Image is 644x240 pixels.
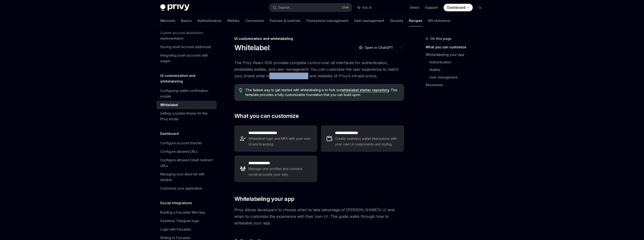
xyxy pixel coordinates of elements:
a: Building a Farcaster Mini App [156,208,217,217]
a: **** **** *****Manage user profiles and connect social accounts your way. [234,156,317,182]
a: Storing smart account addresses [156,43,217,51]
div: UI customization and whitelabeling [234,36,404,41]
a: Seamless Telegram login [156,217,217,225]
div: Seamless Telegram login [160,218,199,224]
a: Authentication [197,15,222,26]
div: Whitelabel [160,102,178,108]
div: Setting a system theme for the Privy modal [160,111,214,122]
div: Customize your application [160,186,202,191]
span: Open in ChatGPT [364,45,393,50]
h5: UI customization and whitelabeling [160,73,217,84]
a: Security [390,15,403,26]
img: dark logo [160,4,189,11]
a: **** **** **** *Create seamless wallet interactions with your own UI components and styling. [321,125,404,152]
a: Integrating smart accounts with wagmi [156,51,217,65]
div: Storing smart account addresses [160,44,211,50]
span: On this page [430,36,452,41]
span: Create seamless wallet interactions with your own UI components and styling. [335,136,398,147]
a: Demo [410,5,419,10]
div: Configure account transfer [160,140,202,146]
a: Configure allowed URLs [156,147,217,156]
div: Custom account abstraction implementation [160,30,214,41]
div: Building a Farcaster Mini App [160,210,205,215]
a: Support [425,5,438,10]
button: Ask AI [354,3,375,12]
a: Whitelabeling your app [426,51,488,58]
span: Privy allows developers to choose when to take advantage of [PERSON_NAME]’s UI and when to custom... [234,207,404,226]
div: Search... [278,5,292,10]
button: Open in ChatGPT [356,44,396,52]
div: Login with Farcaster [160,227,191,232]
a: Configuring wallet confirmation modals [156,87,217,101]
a: Resources [426,81,488,89]
a: whitelabel starter repository [341,88,389,92]
span: The Privy React SDK provides complete control over all interfaces for authentication, embedded wa... [234,59,404,79]
svg: Tip [239,88,242,92]
a: Customize your application [156,184,217,193]
h1: Whitelabel [234,43,270,52]
a: Managing your allow list with Airtable [156,170,217,184]
a: Policies & controls [270,15,300,26]
a: API reference [428,15,450,26]
a: Welcome [160,15,175,26]
a: Wallets [429,66,488,74]
span: What you can customize [234,112,299,120]
div: Managing your allow list with Airtable [160,171,214,183]
div: Configure allowed OAuth redirect URLs [160,157,214,169]
span: Ask AI [362,5,372,10]
a: Dashboard [444,4,473,11]
a: Whitelabel [156,101,217,109]
a: User management [429,74,488,81]
div: Configuring wallet confirmation modals [160,88,214,99]
span: Dashboard [447,5,465,10]
a: Authentication [429,58,488,66]
a: Recipes [409,15,422,26]
a: Login with Farcaster [156,225,217,234]
span: Whitelabel login and MFA with your own UI and branding. [248,136,312,147]
span: Whitelabeling your app [234,195,294,203]
span: Ctrl K [342,6,349,9]
button: Toggle dark mode [476,4,484,11]
a: Transaction management [306,15,348,26]
a: Wallets [227,15,240,26]
button: Search...CtrlK [269,3,352,12]
a: Custom account abstraction implementation [156,29,217,43]
span: The fastest way to get started with whitelabeling is to fork our . This template provides a fully... [245,88,399,97]
a: Connectors [245,15,264,26]
a: User management [354,15,384,26]
a: Configure allowed OAuth redirect URLs [156,156,217,170]
h5: Dashboard [160,131,179,137]
div: Integrating smart accounts with wagmi [160,53,214,64]
a: Setting a system theme for the Privy modal [156,109,217,123]
a: Configure account transfer [156,139,217,147]
h5: Social integrations [160,200,192,206]
span: Manage user profiles and connect social accounts your way. [248,166,312,177]
div: Configure allowed URLs [160,149,198,154]
a: Basics [181,15,192,26]
a: What you can customize [426,43,488,51]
